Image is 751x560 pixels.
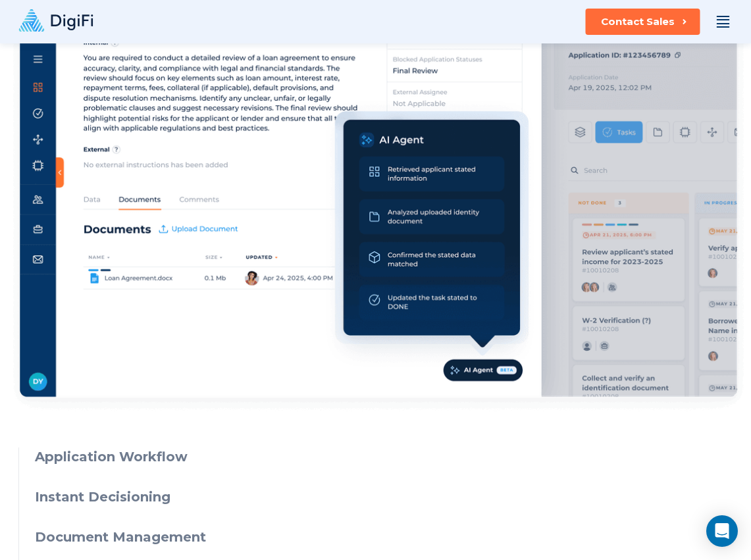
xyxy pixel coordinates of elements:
[601,15,675,28] div: Contact Sales
[706,515,738,547] div: Open Intercom Messenger
[585,9,700,35] button: Contact Sales
[35,528,733,547] h3: Document Management
[35,447,733,467] h3: Application Workflow
[35,488,733,507] h3: Instant Decisioning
